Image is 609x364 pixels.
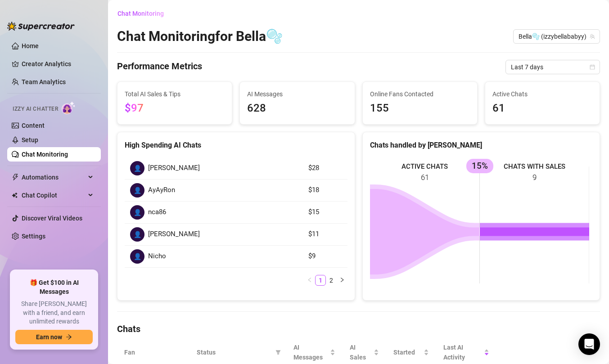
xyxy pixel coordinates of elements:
span: filter [275,350,281,355]
div: 👤 [130,227,144,242]
span: calendar [590,64,595,70]
span: arrow-right [66,334,72,340]
img: AI Chatter [62,101,76,114]
li: Previous Page [304,275,315,286]
a: Home [22,42,39,49]
span: AI Sales [350,342,372,362]
a: Chat Monitoring [22,151,68,158]
article: $18 [308,185,342,196]
h2: Chat Monitoring for Bella🫧 [117,28,283,45]
article: $15 [308,207,342,218]
span: 🎁 Get $100 in AI Messages [15,279,93,296]
article: $28 [308,163,342,174]
li: 2 [326,275,337,286]
a: 1 [316,275,325,285]
a: Content [22,122,45,129]
span: Automations [22,170,86,184]
span: Active Chats [492,89,592,99]
a: Discover Viral Videos [22,215,82,222]
span: 155 [370,100,470,117]
div: High Spending AI Chats [125,139,347,151]
span: Nicho [148,251,166,262]
a: 2 [326,275,336,285]
span: left [307,277,312,283]
span: Status [197,347,272,357]
span: Share [PERSON_NAME] with a friend, and earn unlimited rewards [15,300,93,326]
div: Open Intercom Messenger [578,333,600,355]
span: 61 [492,100,592,117]
span: thunderbolt [12,174,19,181]
span: nca86 [148,207,166,218]
span: Started [393,347,422,357]
button: Earn nowarrow-right [15,330,93,344]
span: Total AI Sales & Tips [125,89,225,99]
span: 628 [247,100,347,117]
div: Chats handled by [PERSON_NAME] [370,139,593,151]
div: 👤 [130,205,144,220]
span: AI Messages [293,342,329,362]
button: right [337,275,347,286]
span: AI Messages [247,89,347,99]
span: $97 [125,102,144,114]
h4: Performance Metrics [117,60,202,74]
span: Last AI Activity [443,342,482,362]
span: filter [274,346,283,359]
article: $9 [308,251,342,262]
span: [PERSON_NAME] [148,229,200,240]
div: 👤 [130,249,144,264]
span: Izzy AI Chatter [13,105,58,113]
a: Creator Analytics [22,57,94,71]
div: 👤 [130,161,144,175]
a: Settings [22,233,45,240]
article: $11 [308,229,342,240]
span: Last 7 days [511,60,595,74]
span: Chat Copilot [22,188,86,202]
button: Chat Monitoring [117,6,171,21]
span: Earn now [36,333,62,341]
img: Chat Copilot [12,192,18,198]
span: Bella🫧 (izzybellababyy) [519,30,595,43]
span: team [590,34,595,39]
h4: Chats [117,323,600,335]
button: left [304,275,315,286]
li: Next Page [337,275,347,286]
span: Chat Monitoring [117,10,164,17]
div: 👤 [130,183,144,198]
a: Setup [22,136,38,144]
span: AyAyRon [148,185,175,196]
span: right [339,277,345,283]
span: [PERSON_NAME] [148,163,200,174]
li: 1 [315,275,326,286]
a: Team Analytics [22,78,66,85]
span: Online Fans Contacted [370,89,470,99]
img: logo-BBDzfeDw.svg [7,22,75,31]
